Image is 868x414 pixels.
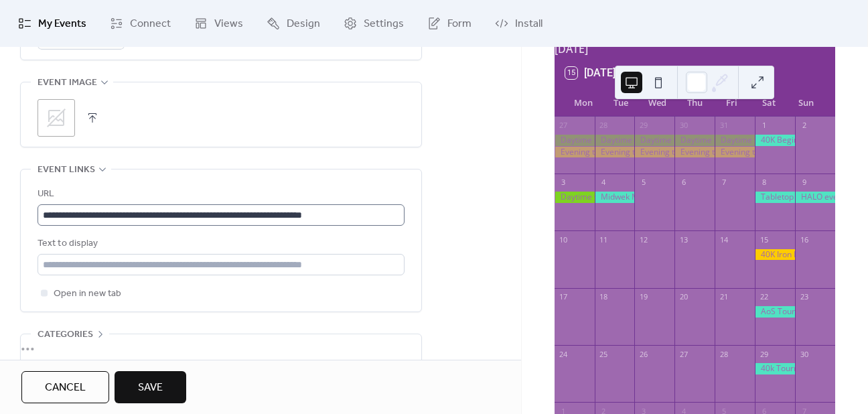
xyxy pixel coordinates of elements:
[100,5,181,42] a: Connect
[138,380,163,396] span: Save
[799,292,809,302] div: 23
[559,349,569,359] div: 24
[719,234,729,245] div: 14
[799,178,809,188] div: 9
[678,234,689,245] div: 13
[515,16,542,32] span: Install
[678,178,689,188] div: 6
[674,147,715,158] div: Evening table
[38,99,75,137] div: ;
[719,121,729,131] div: 31
[634,147,674,158] div: Evening table
[595,135,635,146] div: Daytime table
[799,234,809,245] div: 16
[8,5,96,42] a: My Events
[54,286,121,302] span: Open in new tab
[755,306,795,318] div: AoS Tournament
[638,121,648,131] div: 29
[21,334,421,362] div: •••
[555,147,595,158] div: Evening table
[638,292,648,302] div: 19
[638,234,648,245] div: 12
[759,234,769,245] div: 15
[638,178,648,188] div: 5
[559,121,569,131] div: 27
[795,192,835,203] div: HALO event
[599,292,609,302] div: 18
[678,121,689,131] div: 30
[417,5,482,42] a: Form
[38,162,95,178] span: Event links
[755,192,795,203] div: Tabletop Sale
[639,90,676,117] div: Wed
[759,349,769,359] div: 29
[715,147,755,158] div: Evening table
[565,90,602,117] div: Mon
[115,371,186,403] button: Save
[38,16,86,32] span: My Events
[130,16,171,32] span: Connect
[599,234,609,245] div: 11
[799,121,809,131] div: 2
[595,147,635,158] div: Evening table
[715,135,755,146] div: Daytime table
[38,236,402,252] div: Text to display
[485,5,553,42] a: Install
[599,121,609,131] div: 28
[257,5,330,42] a: Design
[599,349,609,359] div: 25
[759,178,769,188] div: 8
[638,349,648,359] div: 26
[755,363,795,374] div: 40k Tournament
[674,135,715,146] div: Daytime table
[678,292,689,302] div: 20
[719,292,729,302] div: 21
[447,16,472,32] span: Form
[334,5,414,42] a: Settings
[38,75,97,91] span: Event image
[759,292,769,302] div: 22
[678,349,689,359] div: 27
[45,380,86,396] span: Cancel
[555,192,595,203] div: Daytime table
[755,249,795,261] div: 40K Iron Man
[364,16,404,32] span: Settings
[788,90,824,117] div: Sun
[750,90,787,117] div: Sat
[755,135,795,146] div: 40K Beginners Tournament
[561,64,620,82] button: 15[DATE]
[719,178,729,188] div: 7
[713,90,750,117] div: Fri
[21,371,109,403] button: Cancel
[214,16,243,32] span: Views
[676,90,713,117] div: Thu
[599,178,609,188] div: 4
[559,178,569,188] div: 3
[759,121,769,131] div: 1
[38,186,402,202] div: URL
[559,292,569,302] div: 17
[799,349,809,359] div: 30
[719,349,729,359] div: 28
[184,5,253,42] a: Views
[634,135,674,146] div: Daytime table
[595,192,635,203] div: Midwek Masters
[38,327,93,343] span: Categories
[555,41,835,57] div: [DATE]
[559,234,569,245] div: 10
[602,90,639,117] div: Tue
[555,135,595,146] div: Daytime table
[287,16,320,32] span: Design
